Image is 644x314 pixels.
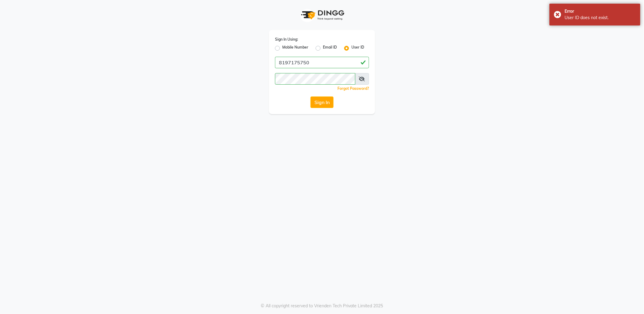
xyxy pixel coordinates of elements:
input: Username [275,57,369,68]
label: User ID [351,45,364,52]
label: Mobile Number [282,45,308,52]
input: Username [275,73,355,85]
button: Sign In [310,96,334,108]
img: logo1.svg [298,6,346,24]
label: Sign In Using: [275,37,298,42]
label: Email ID [323,45,337,52]
div: Error [565,8,636,15]
a: Forgot Password? [337,86,369,91]
div: User ID does not exist. [565,15,636,21]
